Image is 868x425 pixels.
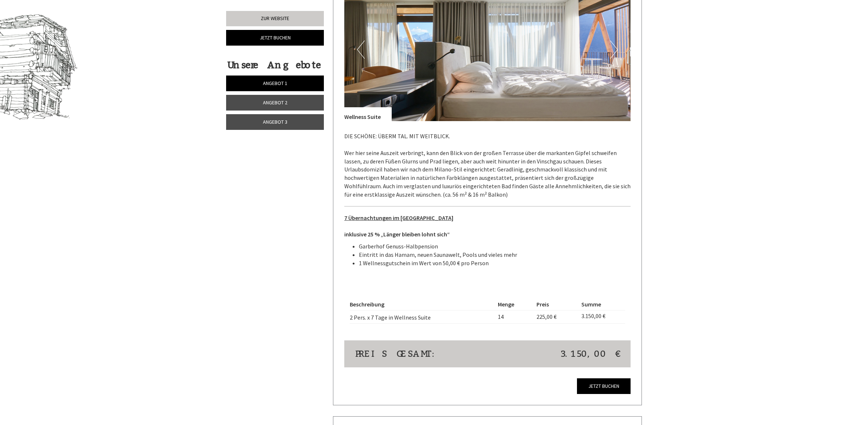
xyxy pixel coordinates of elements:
li: Garberhof Genuss-Halbpension [359,242,631,251]
button: Next [610,40,618,59]
th: Menge [495,299,534,310]
u: 7 Übernachtungen im [GEOGRAPHIC_DATA] [344,214,453,221]
button: Previous [357,40,365,59]
a: Jetzt buchen [226,30,324,46]
span: Angebot 3 [263,119,287,125]
div: Unsere Angebote [226,58,322,72]
span: Angebot 2 [263,99,287,106]
a: Jetzt buchen [577,378,631,394]
td: 3.150,00 € [578,310,625,323]
th: Preis [534,299,578,310]
span: 3.150,00 € [561,348,620,360]
div: Wellness Suite [344,107,392,121]
p: DIE SCHÖNE: ÜBERM TAL. MIT WEITBLICK. Wer hier seine Auszeit verbringt, kann den Blick von der gr... [344,132,631,199]
span: Angebot 1 [263,80,287,86]
a: Zur Website [226,11,324,26]
th: Summe [578,299,625,310]
strong: inklusive 25 % „Länger bleiben lohnt sich“ [344,231,450,238]
div: Preis gesamt: [350,348,488,360]
td: 2 Pers. x 7 Tage in Wellness Suite [350,310,495,323]
th: Beschreibung [350,299,495,310]
li: Eintritt in das Hamam, neuen Saunawelt, Pools und vieles mehr [359,251,631,259]
td: 14 [495,310,534,323]
li: 1 Wellnessgutschein im Wert von 50,00 € pro Person [359,259,631,267]
span: 225,00 € [536,313,557,320]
